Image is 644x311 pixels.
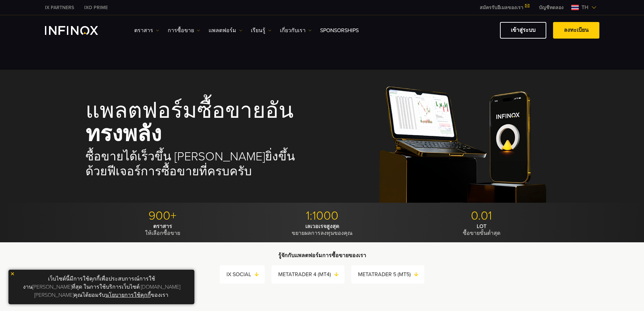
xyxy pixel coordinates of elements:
[86,149,313,179] h2: ซื้อขายได้เร็วขึ้น [PERSON_NAME]ยิ่งขึ้นด้วยฟีเจอร์การซื้อขายที่ครบครับ
[209,26,242,35] a: แพลตฟอร์ม
[305,223,339,230] strong: เลเวอเรจสูงสุด
[500,22,546,39] a: เข้าสู่ระบบ
[278,270,344,279] a: METATRADER 4 (MT4)
[404,208,559,223] p: 0.01
[86,223,240,237] p: ให้เลือกซื้อขาย
[245,223,399,237] p: ขยายผลการลงทุนของคุณ
[534,4,569,11] a: INFINOX MENU
[245,208,399,223] p: 1:1000
[168,26,200,35] a: การซื้อขาย
[579,3,591,12] span: th
[475,5,534,10] a: สมัครรับอีเมลของเรา
[278,252,366,259] strong: รู้จักกับแพลตฟอร์มการซื้อขายของเรา
[134,26,159,35] a: ตราสาร
[358,270,424,279] a: METATRADER 5 (MT5)
[105,292,151,298] a: นโยบายการใช้คุกกี้
[45,26,114,35] a: INFINOX Logo
[404,223,559,237] p: ซื้อขายขั้นต่ำสุด
[86,99,313,146] h1: แพลตฟอร์มซื้อขายอัน
[553,22,599,39] a: ลงทะเบียน
[477,223,486,230] strong: LOT
[79,4,113,11] a: INFINOX
[40,4,79,11] a: INFINOX
[251,26,271,35] a: เรียนรู้
[86,121,162,148] strong: ทรงพลัง
[153,223,172,230] strong: ตราสาร
[12,273,191,301] p: เว็บไซต์นี้มีการใช้คุกกี้เพื่อประสบการณ์การใช้งาน[PERSON_NAME]ที่สุด ในการใช้บริการเว็บไซต์ [DOMA...
[86,208,240,223] p: 900+
[226,270,265,279] a: IX SOCIAL
[280,26,312,35] a: เกี่ยวกับเรา
[320,26,359,35] a: Sponsorships
[10,271,15,276] img: yellow close icon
